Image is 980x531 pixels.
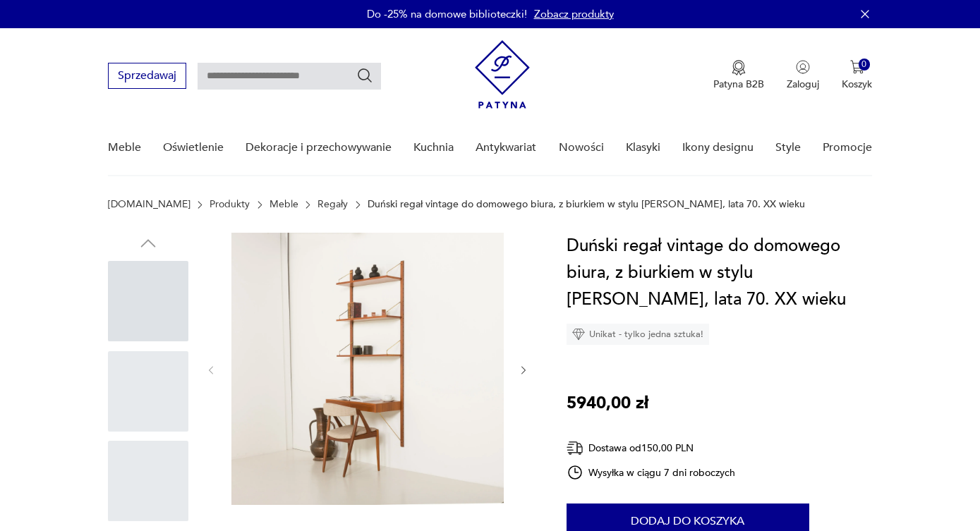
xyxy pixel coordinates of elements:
img: Zdjęcie produktu Duński regał vintage do domowego biura, z biurkiem w stylu Poula Cadoviusa, lata... [231,233,504,505]
img: Patyna - sklep z meblami i dekoracjami vintage [475,40,530,109]
a: Sprzedawaj [108,72,186,82]
a: Meble [108,121,141,175]
button: 0Koszyk [842,60,872,91]
h1: Duński regał vintage do domowego biura, z biurkiem w stylu [PERSON_NAME], lata 70. XX wieku [567,233,872,313]
a: Ikony designu [682,121,754,175]
button: Zaloguj [787,60,819,91]
div: Dostawa od 150,00 PLN [567,439,736,457]
a: Produkty [210,199,250,210]
button: Sprzedawaj [108,63,186,89]
button: Szukaj [356,67,373,84]
button: Patyna B2B [713,60,764,91]
p: 5940,00 zł [567,390,648,417]
img: Ikona dostawy [567,439,583,457]
div: Unikat - tylko jedna sztuka! [567,324,709,345]
a: Oświetlenie [163,121,224,175]
a: Klasyki [626,121,660,175]
a: Promocje [823,121,872,175]
a: Dekoracje i przechowywanie [246,121,392,175]
a: Meble [270,199,298,210]
img: Ikona koszyka [850,60,864,74]
a: Antykwariat [476,121,536,175]
p: Duński regał vintage do domowego biura, z biurkiem w stylu [PERSON_NAME], lata 70. XX wieku [368,199,805,210]
p: Koszyk [842,78,872,91]
a: [DOMAIN_NAME] [108,199,190,210]
div: Wysyłka w ciągu 7 dni roboczych [567,464,736,481]
a: Style [775,121,801,175]
a: Regały [317,199,348,210]
a: Nowości [559,121,604,175]
p: Zaloguj [787,78,819,91]
p: Patyna B2B [713,78,764,91]
a: Kuchnia [413,121,454,175]
a: Zobacz produkty [534,7,614,21]
div: 0 [859,59,871,71]
p: Do -25% na domowe biblioteczki! [367,7,527,21]
img: Ikona diamentu [572,328,585,341]
img: Ikona medalu [732,60,746,75]
a: Ikona medaluPatyna B2B [713,60,764,91]
img: Ikonka użytkownika [796,60,810,74]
